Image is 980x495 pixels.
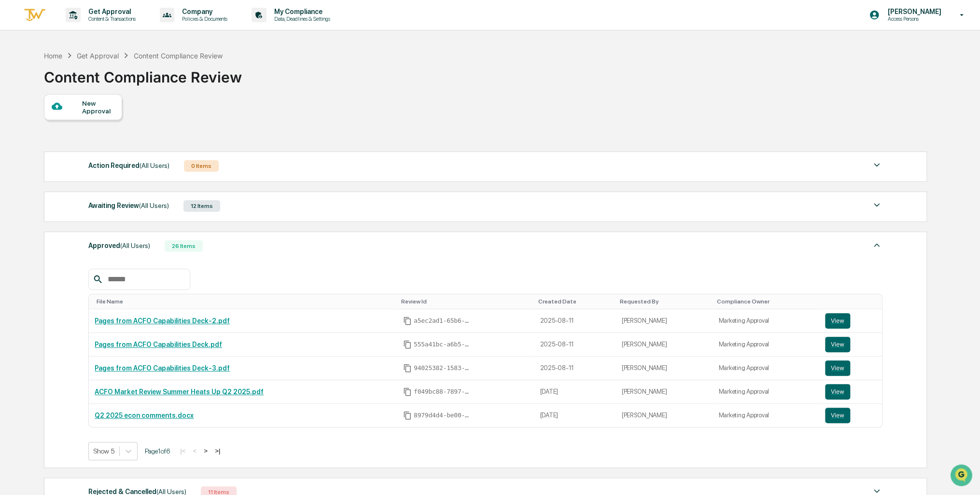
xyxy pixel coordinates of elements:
div: Awaiting Review [88,199,169,212]
img: logo [23,7,46,23]
img: caret [871,239,882,251]
div: 🗄️ [70,123,78,130]
span: Copy Id [403,364,412,372]
p: Get Approval [81,8,140,15]
span: Copy Id [403,387,412,396]
a: View [825,337,876,352]
p: Content & Transactions [81,15,140,22]
span: 8979d4d4-be00-4bc1-ae02-ad74fd956564 [414,412,472,419]
span: Preclearance [19,122,62,131]
button: < [190,447,199,455]
span: Copy Id [403,340,412,349]
a: 🗄️Attestations [66,118,124,135]
div: Content Compliance Review [44,61,242,86]
a: 🔎Data Lookup [6,136,65,153]
span: 555a41bc-a6b5-46e2-a494-bf5dd50ca100 [414,341,472,348]
span: f049bc88-7897-484d-bd8a-d4599f41d85c [414,388,472,396]
span: (All Users) [120,242,150,249]
a: 🖐️Preclearance [6,118,66,135]
p: Company [174,8,232,15]
p: Access Persons [880,15,946,22]
button: Start new chat [164,77,176,88]
button: |< [177,447,188,455]
td: [PERSON_NAME] [616,309,713,333]
span: a5ec2ad1-65b6-470c-94e3-63781ed93b6e [414,317,472,325]
div: 12 Items [183,200,220,212]
span: (All Users) [140,162,169,169]
a: View [825,360,876,376]
div: Action Required [88,159,169,172]
span: Copy Id [403,411,412,420]
a: Q2 2025 econ comments.docx [95,412,194,419]
a: ACFO Market Review Summer Heats Up Q2 2025.pdf [95,388,264,396]
a: Pages from ACFO Capabilities Deck.pdf [95,341,222,348]
td: 2025-08-11 [534,357,616,380]
div: We're available if you need us! [33,83,122,91]
button: View [825,313,850,329]
img: 1746055101610-c473b297-6a78-478c-a979-82029cc54cd1 [10,74,27,91]
td: [DATE] [534,404,616,427]
div: Content Compliance Review [133,52,222,60]
div: 🔎 [10,141,17,149]
div: 🖐️ [10,123,17,130]
img: caret [871,159,882,171]
td: [PERSON_NAME] [616,404,713,427]
td: 2025-08-11 [534,333,616,357]
td: [PERSON_NAME] [616,380,713,404]
div: Toggle SortBy [827,298,878,305]
div: 26 Items [165,240,203,252]
div: Toggle SortBy [538,298,612,305]
span: Pylon [96,164,117,171]
td: Marketing Approval [713,404,819,427]
td: Marketing Approval [713,380,819,404]
span: Copy Id [403,316,412,325]
p: Policies & Documents [174,15,232,22]
input: Clear [25,44,159,54]
div: 0 Items [184,160,219,172]
button: >| [212,447,223,455]
div: Toggle SortBy [620,298,709,305]
a: Pages from ACFO Capabilities Deck-2.pdf [95,317,230,325]
span: Page 1 of 6 [145,447,170,455]
a: View [825,408,876,423]
td: Marketing Approval [713,357,819,380]
td: 2025-08-11 [534,309,616,333]
a: View [825,384,876,399]
div: New Approval [82,99,114,115]
td: [PERSON_NAME] [616,333,713,357]
div: Toggle SortBy [401,298,531,305]
p: How can we help? [10,20,176,36]
td: Marketing Approval [713,333,819,357]
div: Toggle SortBy [716,298,815,305]
div: Get Approval [77,52,119,60]
button: > [201,447,210,455]
button: View [825,384,850,399]
p: [PERSON_NAME] [880,8,946,15]
div: Toggle SortBy [97,298,393,305]
div: Start new chat [33,74,158,83]
td: [PERSON_NAME] [616,357,713,380]
span: (All Users) [139,202,169,209]
a: Powered byPylon [68,163,117,171]
div: Home [44,52,62,60]
span: Data Lookup [19,140,61,150]
td: Marketing Approval [713,309,819,333]
p: My Compliance [266,8,335,15]
span: Attestations [80,122,120,131]
button: View [825,360,850,376]
a: View [825,313,876,329]
td: [DATE] [534,380,616,404]
span: 94025382-1583-4299-95f8-70b7ff42958b [414,364,472,372]
button: View [825,337,850,352]
div: Approved [88,239,150,252]
img: caret [871,199,882,211]
p: Data, Deadlines & Settings [266,15,335,22]
button: View [825,408,850,423]
iframe: Open customer support [949,463,975,489]
a: Pages from ACFO Capabilities Deck-3.pdf [95,364,230,372]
